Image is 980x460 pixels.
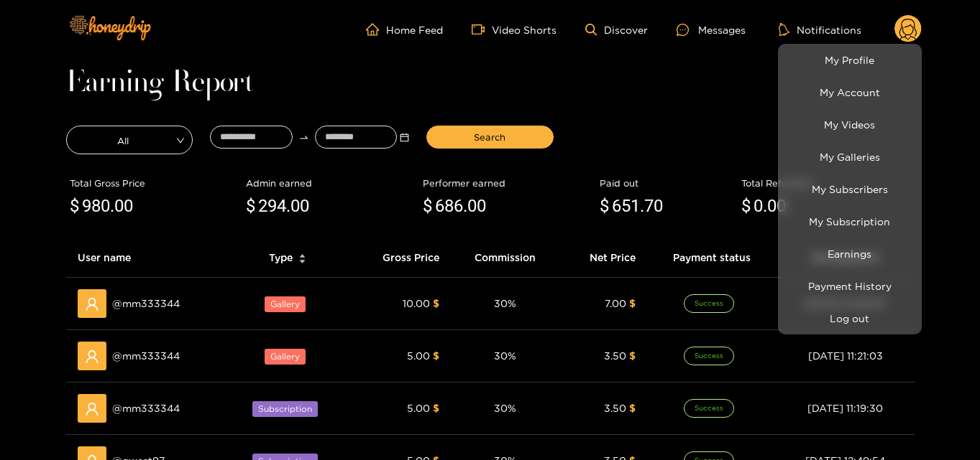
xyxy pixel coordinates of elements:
a: Earnings [782,241,918,266]
a: My Galleries [782,144,918,169]
a: My Subscribers [782,177,918,202]
a: My Account [782,80,918,105]
a: My Videos [782,112,918,137]
a: My Subscription [782,209,918,234]
a: My Profile [782,47,918,72]
a: Payment History [782,273,918,299]
button: Log out [782,306,918,331]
